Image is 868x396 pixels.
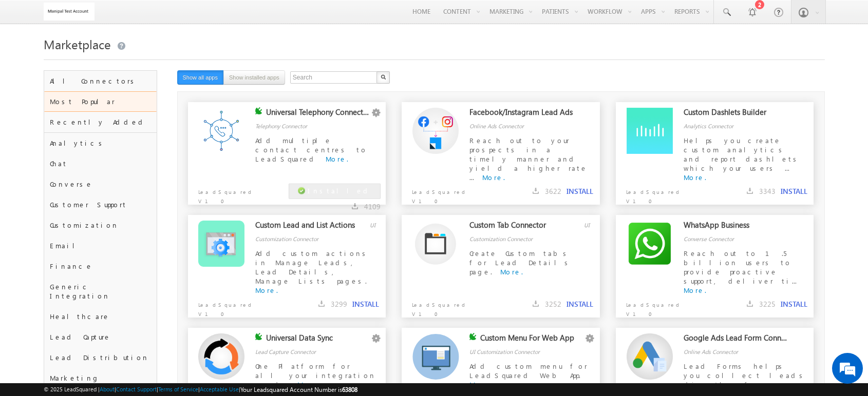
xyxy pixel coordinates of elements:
[177,70,224,85] button: Show all apps
[200,386,239,392] a: Acceptable Use
[44,174,157,194] div: Converse
[255,333,262,340] img: checking status
[616,182,695,206] p: LeadSquared V1.0
[100,386,115,392] a: About
[415,223,456,265] img: Alternate Logo
[44,3,95,21] img: Custom Logo
[747,301,753,307] img: downloads
[469,380,492,389] a: More.
[342,386,357,393] span: 63808
[198,221,244,267] img: Alternate Logo
[318,301,325,307] img: downloads
[627,108,673,154] img: Alternate Logo
[255,249,369,285] span: Add custom actions in Manage Leads, Lead Details, Manage Lists pages.
[44,91,157,112] div: Most Popular
[266,333,370,347] div: Universal Data Sync
[684,333,787,347] div: Google Ads Lead Form Connector
[44,112,157,132] div: Recently Added
[44,71,157,91] div: All Connectors
[198,333,244,380] img: Alternate Logo
[402,182,481,206] p: LeadSquared V1.0
[684,136,800,172] span: Helps you create custom analytics and report dashlets which your users ...
[240,386,357,393] span: Your Leadsquared Account Number is
[545,299,561,309] span: 3252
[402,295,481,319] p: LeadSquared V1.0
[44,347,157,368] div: Lead Distribution
[469,220,573,234] div: Custom Tab Connector
[352,300,379,309] button: INSTALL
[759,299,776,309] span: 3225
[469,333,477,340] img: checking status
[255,136,367,163] span: Add multiple contact centres to LeadSquared
[533,301,539,307] img: downloads
[469,362,588,380] span: Add custom menu for LeadSquared Web App.
[44,385,357,394] span: © 2025 LeadSquared | | | | |
[266,107,370,122] div: Universal Telephony Connector
[412,108,459,154] img: Alternate Logo
[223,70,285,85] button: Show installed apps
[684,249,797,285] span: Reach out to 1.5 billion users to provide proactive support, deliver ti...
[469,107,573,122] div: Facebook/Instagram Lead Ads
[759,186,776,196] span: 3343
[684,107,787,122] div: Custom Dashlets Builder
[44,194,157,215] div: Customer Support
[255,220,359,234] div: Custom Lead and List Actions
[781,300,807,309] button: INSTALL
[44,306,157,327] div: Healthcare
[381,74,386,80] img: Search
[500,267,523,276] a: More.
[44,256,157,276] div: Finance
[44,327,157,347] div: Lead Capture
[567,187,593,196] button: INSTALL
[255,362,376,389] span: One Platform for all your integration needs
[684,220,787,234] div: WhatsApp Business
[482,173,505,182] a: More.
[747,188,753,194] img: downloads
[308,186,371,195] span: Installed
[188,182,268,206] p: LeadSquared V1.0
[781,187,807,196] button: INSTALL
[480,333,584,347] div: Custom Menu For Web App
[44,235,157,256] div: Email
[188,295,268,319] p: LeadSquared V1.0
[44,215,157,235] div: Customization
[684,286,706,294] a: More.
[684,173,706,182] a: More.
[567,300,593,309] button: INSTALL
[158,386,198,392] a: Terms of Service
[44,133,157,153] div: Analytics
[627,333,673,380] img: Alternate Logo
[412,333,459,380] img: Alternate Logo
[469,249,572,276] span: Create Custom tabs for Lead Details page.
[44,368,157,388] div: Marketing
[297,380,320,389] a: More.
[352,203,358,209] img: downloads
[533,188,539,194] img: downloads
[116,386,157,392] a: Contact Support
[44,276,157,306] div: Generic Integration
[198,108,244,154] img: Alternate Logo
[326,154,348,163] a: More.
[545,186,561,196] span: 3622
[255,286,278,294] a: More.
[255,107,262,114] img: checking status
[627,221,673,267] img: Alternate Logo
[469,136,588,182] span: Reach out to your prospects in a timely manner and yield a higher rate ...
[44,153,157,174] div: Chat
[364,202,381,211] span: 4109
[44,36,111,52] span: Marketplace
[616,295,695,319] p: LeadSquared V1.0
[331,299,347,309] span: 3299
